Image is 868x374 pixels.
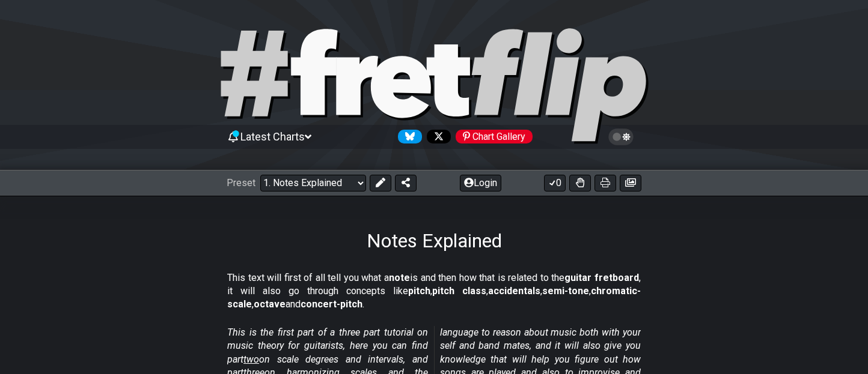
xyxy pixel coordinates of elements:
[395,175,417,192] button: Share Preset
[408,285,430,297] strong: pitch
[243,354,259,365] span: two
[432,285,486,297] strong: pitch class
[254,298,286,310] strong: octave
[260,175,366,192] select: Preset
[422,130,451,143] a: Follow #fretflip at X
[544,175,566,192] button: 0
[227,177,255,189] span: Preset
[488,285,540,297] strong: accidentals
[542,285,589,297] strong: semi-tone
[301,298,362,310] strong: concert-pitch
[456,130,533,143] div: Chart Gallery
[620,175,641,192] button: Create image
[389,272,410,283] strong: note
[367,229,502,252] h1: Notes Explained
[227,271,641,312] p: This text will first of all tell you what a is and then how that is related to the , it will also...
[370,175,391,192] button: Edit Preset
[594,175,616,192] button: Print
[240,130,305,143] span: Latest Charts
[614,131,628,142] span: Toggle light / dark theme
[569,175,591,192] button: Toggle Dexterity for all fretkits
[564,272,639,283] strong: guitar fretboard
[393,130,422,143] a: Follow #fretflip at Bluesky
[460,175,501,192] button: Login
[451,130,533,143] a: #fretflip at Pinterest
